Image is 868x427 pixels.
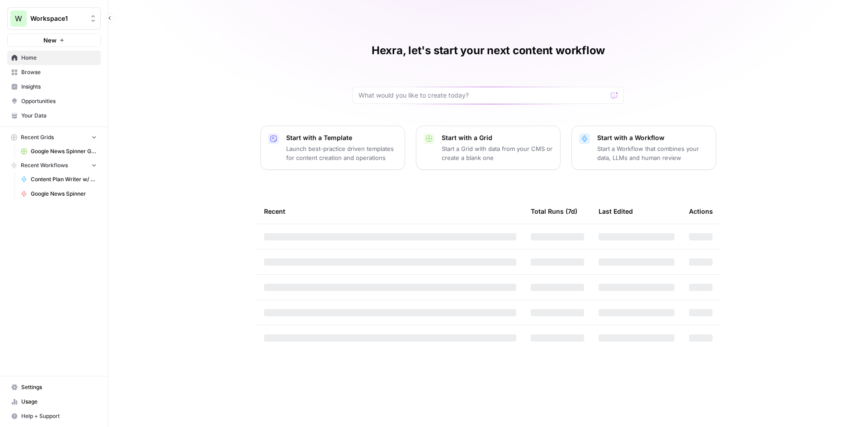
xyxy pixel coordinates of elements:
[30,14,85,23] span: Workspace1
[599,199,633,224] div: Last Edited
[21,383,97,391] span: Settings
[7,65,101,80] a: Browse
[442,144,553,162] p: Start a Grid with data from your CMS or create a blank one
[17,144,101,159] a: Google News Spinner Grid
[531,199,577,224] div: Total Runs (7d)
[17,187,101,201] a: Google News Spinner
[7,80,101,94] a: Insights
[7,51,101,65] a: Home
[7,94,101,108] a: Opportunities
[21,68,97,76] span: Browse
[21,54,97,62] span: Home
[286,144,397,162] p: Launch best-practice driven templates for content creation and operations
[31,175,97,183] span: Content Plan Writer w/ Visual Suggestions
[264,199,516,224] div: Recent
[21,112,97,120] span: Your Data
[21,412,97,420] span: Help + Support
[7,380,101,394] a: Settings
[31,147,97,155] span: Google News Spinner Grid
[571,126,716,170] button: Start with a WorkflowStart a Workflow that combines your data, LLMs and human review
[442,133,553,142] p: Start with a Grid
[31,190,97,198] span: Google News Spinner
[21,398,97,406] span: Usage
[7,33,101,47] button: New
[7,7,101,30] button: Workspace: Workspace1
[21,133,54,141] span: Recent Grids
[15,13,22,24] span: W
[597,144,708,162] p: Start a Workflow that combines your data, LLMs and human review
[43,36,57,45] span: New
[7,108,101,123] a: Your Data
[7,409,101,423] button: Help + Support
[17,172,101,187] a: Content Plan Writer w/ Visual Suggestions
[689,199,713,224] div: Actions
[359,91,607,100] input: What would you like to create today?
[260,126,405,170] button: Start with a TemplateLaunch best-practice driven templates for content creation and operations
[7,131,101,144] button: Recent Grids
[21,97,97,105] span: Opportunities
[597,133,708,142] p: Start with a Workflow
[21,83,97,91] span: Insights
[21,161,68,169] span: Recent Workflows
[286,133,397,142] p: Start with a Template
[7,159,101,172] button: Recent Workflows
[7,394,101,409] a: Usage
[416,126,561,170] button: Start with a GridStart a Grid with data from your CMS or create a blank one
[372,43,605,58] h1: Hexra, let's start your next content workflow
